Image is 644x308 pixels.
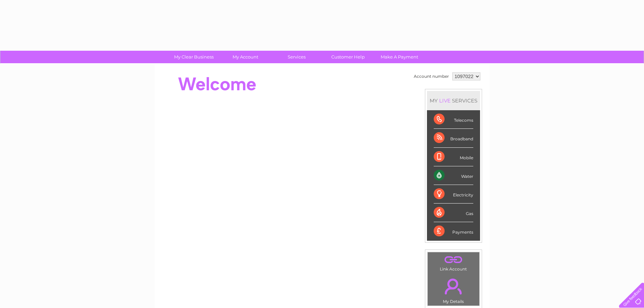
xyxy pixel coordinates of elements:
[429,275,478,298] a: .
[427,91,480,110] div: MY SERVICES
[217,51,273,63] a: My Account
[434,204,473,222] div: Gas
[427,273,480,306] td: My Details
[434,222,473,240] div: Payments
[412,71,451,82] td: Account number
[434,148,473,166] div: Mobile
[438,97,452,104] div: LIVE
[269,51,325,63] a: Services
[434,110,473,129] div: Telecoms
[429,254,478,266] a: .
[372,51,427,63] a: Make A Payment
[320,51,376,63] a: Customer Help
[434,129,473,147] div: Broadband
[166,51,222,63] a: My Clear Business
[427,252,480,273] td: Link Account
[434,185,473,204] div: Electricity
[434,166,473,185] div: Water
